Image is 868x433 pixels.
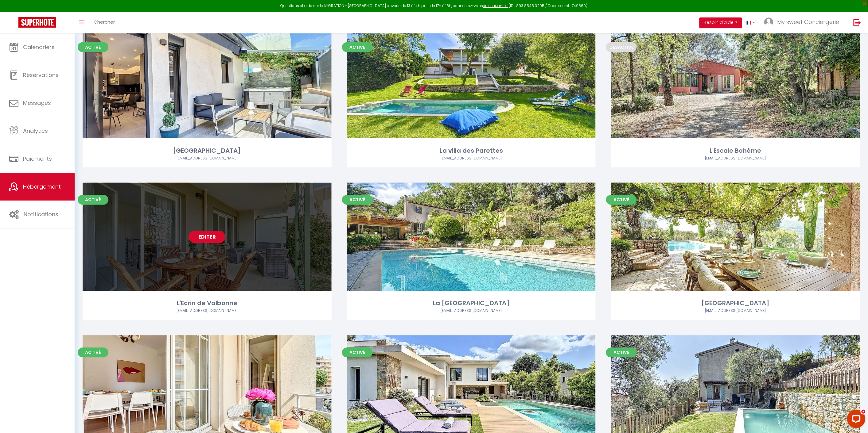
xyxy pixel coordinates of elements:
span: Messages [23,99,51,107]
a: Editer [453,78,490,90]
a: ... My sweet Conciergerie [760,12,847,33]
div: Airbnb [611,155,860,161]
a: Editer [717,384,754,396]
span: Réservations [23,71,59,79]
a: Editer [717,78,754,90]
span: Activé [78,42,108,52]
img: ... [764,17,773,27]
div: Airbnb [347,155,596,161]
a: en cliquant ici [483,3,508,8]
span: Chercher [94,19,115,25]
img: logout [854,19,861,26]
div: L'Ecrin de Valbonne [83,299,332,308]
div: Airbnb [611,308,860,314]
span: Activé [606,348,637,358]
a: Editer [453,384,490,396]
span: Activé [606,195,637,205]
div: Airbnb [83,155,332,161]
span: Activé [342,195,373,205]
span: Hébergement [23,183,61,190]
span: Activé [342,348,373,358]
span: Activé [78,348,108,358]
span: Activé [342,42,373,52]
div: Airbnb [347,308,596,314]
div: Airbnb [83,308,332,314]
span: Calendriers [23,43,55,51]
span: Activé [78,195,108,205]
div: [GEOGRAPHIC_DATA] [83,146,332,155]
a: Editer [717,231,754,243]
div: La villa des Parettes [347,146,596,155]
a: Editer [189,78,225,90]
a: Editer [453,231,490,243]
span: My sweet Conciergerie [777,18,839,26]
button: Besoin d'aide ? [699,17,742,28]
iframe: LiveChat chat widget [842,407,868,433]
a: Editer [189,384,225,396]
img: Super Booking [18,17,56,28]
span: Notifications [24,210,58,218]
a: Chercher [89,12,119,33]
span: Paiements [23,155,52,163]
span: Analytics [23,127,48,135]
div: L'Escale Bohème [611,146,860,155]
a: Editer [189,231,225,243]
div: La [GEOGRAPHIC_DATA] [347,299,596,308]
span: Désactivé [606,42,637,52]
div: [GEOGRAPHIC_DATA] [611,299,860,308]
